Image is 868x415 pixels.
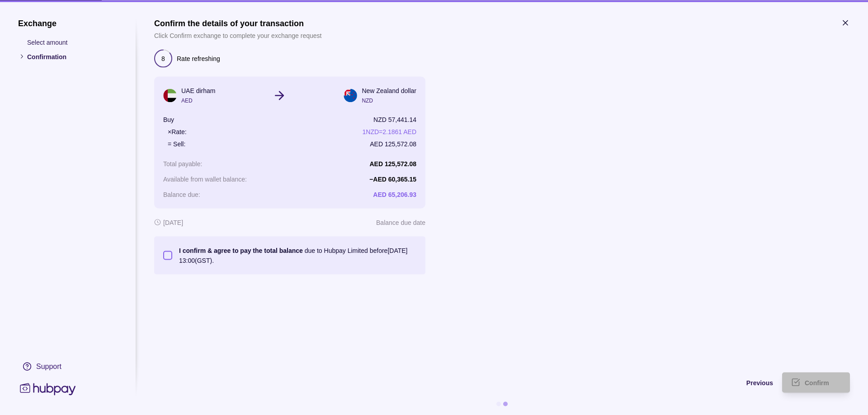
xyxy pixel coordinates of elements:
[168,126,187,136] p: × Rate:
[163,191,200,198] p: Balance due :
[369,160,416,167] p: AED 125,572.08
[163,160,202,167] p: Total payable :
[179,247,303,254] p: I confirm & agree to pay the total balance
[344,89,357,102] img: nz
[36,361,61,371] div: Support
[154,372,773,392] button: Previous
[362,85,416,95] p: New Zealand dollar
[369,175,416,182] p: − AED 60,365.15
[376,217,425,227] p: Balance due date
[18,18,118,28] h1: Exchange
[782,372,850,392] button: Confirm
[181,95,215,105] p: AED
[161,53,165,63] p: 8
[163,217,183,227] p: [DATE]
[168,139,185,149] p: = Sell:
[373,114,416,124] p: NZD 57,441.14
[805,379,829,387] span: Confirm
[179,245,416,265] p: due to Hubpay Limited before [DATE] 13:00 (GST).
[373,191,416,198] p: AED 65,206.93
[154,30,321,40] p: Click Confirm exchange to complete your exchange request
[177,53,220,63] p: Rate refreshing
[154,18,321,28] h1: Confirm the details of your transaction
[163,175,247,182] p: Available from wallet balance :
[362,126,416,136] p: 1 NZD = 2.1861 AED
[746,379,773,387] span: Previous
[181,85,215,95] p: UAE dirham
[163,89,177,102] img: ae
[27,37,118,47] p: Select amount
[18,357,118,376] a: Support
[27,51,118,61] p: Confirmation
[370,139,416,149] p: AED 125,572.08
[163,114,174,124] p: Buy
[362,95,416,105] p: NZD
